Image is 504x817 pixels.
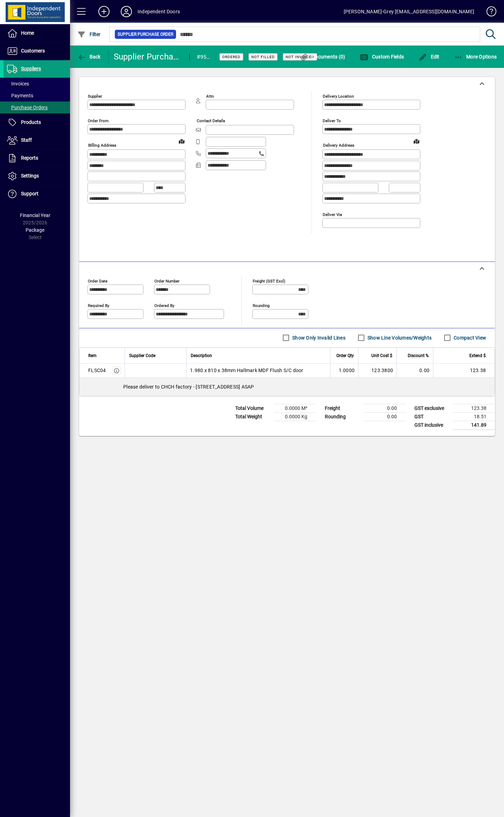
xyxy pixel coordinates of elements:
[366,334,432,341] label: Show Line Volumes/Weights
[453,50,499,63] button: More Options
[411,404,453,412] td: GST exclusive
[411,135,422,147] a: View on map
[336,352,354,359] span: Order Qty
[76,28,103,41] button: Filter
[70,50,108,63] app-page-header-button: Back
[358,50,406,63] button: Custom Fields
[118,31,173,38] span: Supplier Purchase Order
[21,66,41,71] span: Suppliers
[115,5,138,18] button: Profile
[197,51,211,63] div: #95607-3
[21,137,32,143] span: Staff
[417,50,441,63] button: Edit
[129,352,155,359] span: Supplier Code
[3,167,70,185] a: Settings
[344,6,474,17] div: [PERSON_NAME]-Grey [EMAIL_ADDRESS][DOMAIN_NAME]
[363,412,405,421] td: 0.00
[21,173,39,179] span: Settings
[408,352,429,359] span: Discount %
[26,227,44,233] span: Package
[454,54,497,60] span: More Options
[363,404,405,412] td: 0.00
[330,364,358,378] td: 1.0000
[21,155,38,161] span: Reports
[191,352,212,359] span: Description
[321,404,363,412] td: Freight
[397,364,433,378] td: 0.00
[3,149,70,167] a: Reports
[411,412,453,421] td: GST
[321,412,363,421] td: Rounding
[323,118,341,123] mat-label: Deliver To
[7,93,33,98] span: Payments
[21,191,38,196] span: Support
[154,278,180,283] mat-label: Order number
[371,352,392,359] span: Unit Cost $
[274,404,316,412] td: 0.0000 M³
[286,55,314,59] span: Not Invoiced
[298,50,347,63] button: Documents (0)
[7,105,48,110] span: Purchase Orders
[93,5,115,18] button: Add
[88,303,109,308] mat-label: Required by
[3,25,70,42] a: Home
[323,94,354,99] mat-label: Delivery Location
[3,102,70,113] a: Purchase Orders
[274,412,316,421] td: 0.0000 Kg
[253,303,269,308] mat-label: Rounding
[433,364,495,378] td: 123.38
[3,78,70,90] a: Invoices
[7,81,29,86] span: Invoices
[291,334,345,341] label: Show Only Invalid Lines
[176,135,187,147] a: View on map
[222,55,240,59] span: Ordered
[88,352,97,359] span: Item
[481,1,495,24] a: Knowledge Base
[453,412,495,421] td: 18.51
[114,51,182,62] div: Supplier Purchase Order
[21,119,41,125] span: Products
[21,30,34,36] span: Home
[453,404,495,412] td: 123.38
[138,6,180,17] div: Independent Doors
[206,94,214,99] mat-label: Attn
[3,132,70,149] a: Staff
[3,90,70,102] a: Payments
[88,94,102,99] mat-label: Supplier
[3,114,70,131] a: Products
[154,303,174,308] mat-label: Ordered by
[21,48,45,54] span: Customers
[323,212,342,217] mat-label: Deliver via
[469,352,486,359] span: Extend $
[3,185,70,203] a: Support
[88,278,107,283] mat-label: Order date
[251,55,275,59] span: Not Filled
[232,404,274,412] td: Total Volume
[453,421,495,430] td: 141.89
[419,54,440,60] span: Edit
[190,367,303,374] span: 1.980 x 810 x 38mm Hallmark MDF Flush S/C door
[300,54,345,60] span: Documents (0)
[3,42,70,60] a: Customers
[360,54,404,60] span: Custom Fields
[77,54,101,60] span: Back
[232,412,274,421] td: Total Weight
[253,278,285,283] mat-label: Freight (GST excl)
[79,378,495,396] div: Please deliver to CHCH factory - [STREET_ADDRESS] ASAP
[77,32,101,37] span: Filter
[411,421,453,430] td: GST inclusive
[452,334,486,341] label: Compact View
[88,118,108,123] mat-label: Order from
[76,50,103,63] button: Back
[88,367,106,374] div: FLSC04
[20,212,50,218] span: Financial Year
[358,364,397,378] td: 123.3800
